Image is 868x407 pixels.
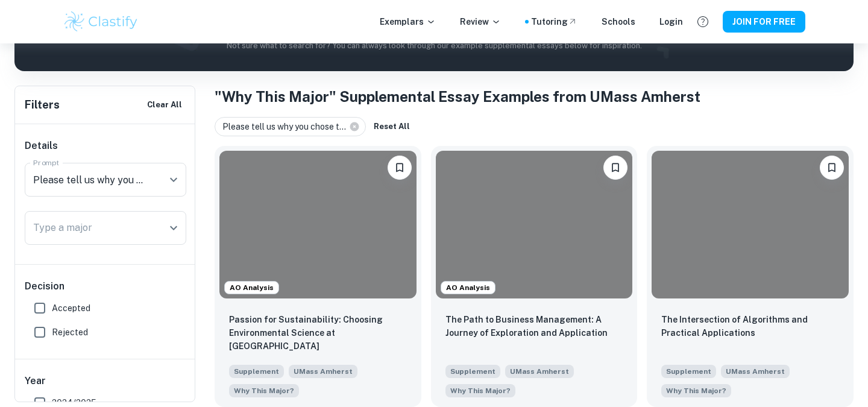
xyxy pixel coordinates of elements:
[215,86,854,107] h1: "Why This Major" Supplemental Essay Examples from UMass Amherst
[63,10,139,34] img: Clastify logo
[33,157,60,168] label: Prompt
[229,365,284,378] span: Supplement
[460,15,501,28] p: Review
[215,146,421,407] a: AO AnalysisPlease log in to bookmark exemplarsPassion for Sustainability: Choosing Environmental ...
[820,156,844,180] button: Please log in to bookmark exemplars
[388,156,412,180] button: Please log in to bookmark exemplars
[25,139,186,153] h6: Details
[505,365,574,378] span: UMass Amherst
[52,301,90,315] span: Accepted
[603,156,627,180] button: Please log in to bookmark exemplars
[380,15,436,28] p: Exemplars
[25,96,60,113] h6: Filters
[225,282,278,293] span: AO Analysis
[659,15,683,28] a: Login
[371,118,413,136] button: Reset All
[693,11,713,32] button: Help and Feedback
[445,313,623,339] p: The Path to Business Management: A Journey of Exploration and Application
[431,146,638,407] a: AO AnalysisPlease log in to bookmark exemplarsThe Path to Business Management: A Journey of Explo...
[25,374,186,388] h6: Year
[445,383,515,397] span: Please tell us why you chose the Major(s) you did?
[441,282,495,293] span: AO Analysis
[666,385,726,396] span: Why This Major?
[165,171,182,188] button: Open
[24,40,844,52] p: Not sure what to search for? You can always look through our example supplemental essays below fo...
[723,11,805,33] button: JOIN FOR FREE
[647,146,854,407] a: Please log in to bookmark exemplarsThe Intersection of Algorithms and Practical ApplicationsSuppl...
[661,365,716,378] span: Supplement
[52,326,88,339] span: Rejected
[25,279,186,294] h6: Decision
[721,365,790,378] span: UMass Amherst
[234,385,294,396] span: Why This Major?
[661,383,731,397] span: Please tell us why you chose the Major(s) you did?
[289,365,357,378] span: UMass Amherst
[661,313,839,339] p: The Intersection of Algorithms and Practical Applications
[165,219,182,236] button: Open
[229,383,299,397] span: Please tell us why you chose the Major(s) you did?
[144,96,185,114] button: Clear All
[531,15,577,28] a: Tutoring
[602,15,635,28] a: Schools
[222,120,351,133] span: Please tell us why you chose t...
[445,365,500,378] span: Supplement
[450,385,511,396] span: Why This Major?
[229,313,407,353] p: Passion for Sustainability: Choosing Environmental Science at UMass Amherst
[215,117,366,136] div: Please tell us why you chose t...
